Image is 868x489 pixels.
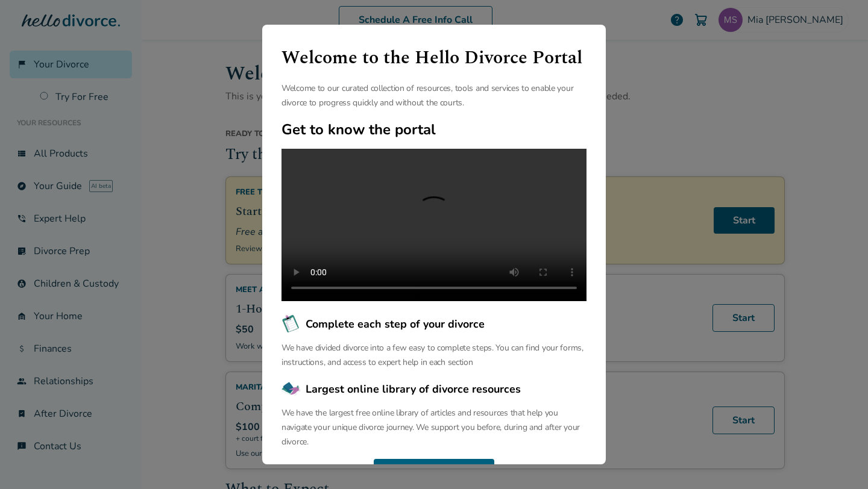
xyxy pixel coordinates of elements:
[281,406,587,449] p: We have the largest free online library of articles and resources that help you navigate your uni...
[281,314,301,334] img: Complete each step of your divorce
[281,81,587,110] p: Welcome to our curated collection of resources, tools and services to enable your divorce to prog...
[306,316,485,332] span: Complete each step of your divorce
[374,459,494,485] button: Continue
[281,120,587,139] h2: Get to know the portal
[808,431,868,489] iframe: Chat Widget
[281,341,587,370] p: We have divided divorce into a few easy to complete steps. You can find your forms, instructions,...
[281,379,301,399] img: Largest online library of divorce resources
[281,44,587,72] h1: Welcome to the Hello Divorce Portal
[306,381,521,397] span: Largest online library of divorce resources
